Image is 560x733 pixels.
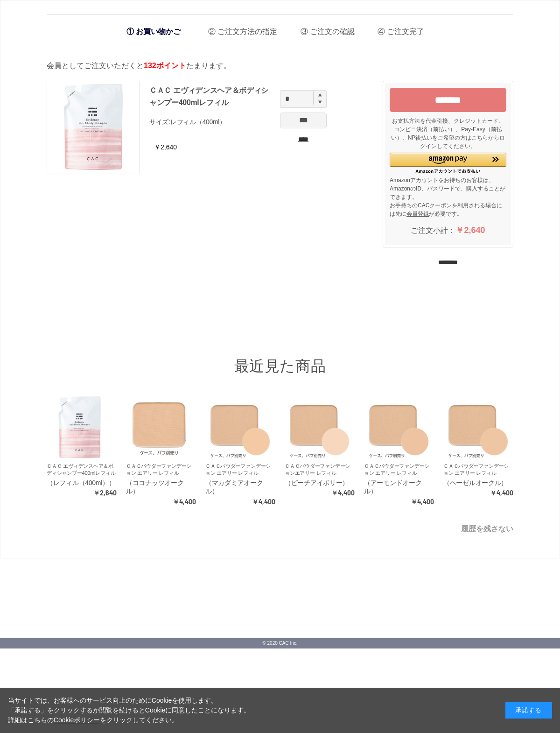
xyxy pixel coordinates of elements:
a: ＣＡＣパウダーファンデーション エアリー レフィル [364,463,429,476]
a: Cookieポリシー [54,716,100,724]
li: ご注文完了 [371,20,424,39]
a: 会員登録 [406,211,429,217]
p: 会員としてご注文いただくと たまります。 [47,60,513,71]
img: ＣＡＣパウダーファンデーション エアリー レフィル [126,395,192,461]
div: （ココナッツオークル） [126,479,196,496]
li: ご注文の確認 [294,20,355,39]
img: ＣＡＣ エヴィデンスヘア＆ボディシャンプー400mlレフィル [47,81,140,174]
div: 承諾する [505,702,552,719]
p: お支払方法を代金引換、クレジットカード、コンビニ決済（前払い）、Pay-Easy（前払い）、NP後払いをご希望の方はこちらからログインしてください。 [390,117,506,150]
img: ＣＡＣパウダーファンデーションエアリー レフィル [285,395,351,461]
a: 履歴を残さない [461,525,513,533]
div: （マカダミアオークル） [205,479,275,496]
img: ＣＡＣパウダーファンデーション エアリー レフィル [205,395,272,461]
li: ご注文方法の指定 [201,20,277,39]
a: ＣＡＣパウダーファンデーション エアリー レフィル [443,395,513,461]
span: ￥2,640 [455,226,485,235]
span: 132ポイント [144,62,186,70]
a: ＣＡＣ エヴィデンスヘア＆ボディシャンプー400mlレフィル [47,395,117,461]
a: ＣＡＣパウダーファンデーション エアリー レフィル [126,395,196,461]
img: ＣＡＣ エヴィデンスヘア＆ボディシャンプー400mlレフィル [47,395,113,461]
div: ￥4,400 [205,498,275,507]
div: （ヘーゼルオークル） [443,479,513,487]
a: ＣＡＣパウダーファンデーション エアリー レフィル [205,395,275,461]
img: spinplus.gif [318,93,322,97]
div: 当サイトでは、お客様へのサービス向上のためにCookieを使用します。 「承諾する」をクリックするか閲覧を続けるとCookieに同意したことになります。 詳細はこちらの をクリックしてください。 [8,696,251,725]
a: ＣＡＣパウダーファンデーション エアリー レフィル [205,463,271,476]
img: spinminus.gif [318,100,322,104]
a: ＣＡＣ エヴィデンスヘア＆ボディシャンプー400mlレフィル [149,86,268,106]
div: ￥4,400 [364,498,434,507]
div: （レフィル（400ml）） [47,479,117,487]
li: お買い物かご [122,22,185,41]
p: サイズ: [149,118,275,127]
div: （アーモンドオークル） [364,479,434,496]
div: （ピーチアイボリー） [285,479,355,487]
img: ＣＡＣパウダーファンデーション エアリー レフィル [364,395,430,461]
a: ＣＡＣパウダーファンデーション エアリー レフィル [364,395,434,461]
div: ご注文小計： [390,220,506,240]
div: ￥4,400 [285,489,355,498]
div: ￥2,640 [47,489,117,498]
div: ￥4,400 [126,498,196,507]
div: Amazon Pay - Amazonアカウントをお使いください [390,153,506,174]
a: ＣＡＣパウダーファンデーション エアリー レフィル [126,463,191,476]
a: ＣＡＣパウダーファンデーション エアリー レフィル [443,463,509,476]
img: ＣＡＣパウダーファンデーション エアリー レフィル [443,395,510,461]
div: ￥4,400 [443,489,513,498]
p: Amazonアカウントをお持ちのお客様は、AmazonのID、パスワードで、購入することができます。 お手持ちのCACクーポンを利用される場合には先に が必要です。 [390,176,506,218]
span: レフィル（400ml） [170,118,226,126]
a: ＣＡＣパウダーファンデーションエアリー レフィル [285,463,350,476]
a: ＣＡＣパウダーファンデーションエアリー レフィル [285,395,355,461]
a: ＣＡＣ エヴィデンスヘア＆ボディシャンプー400mlレフィル [47,463,115,476]
div: 最近見た商品 [47,328,513,376]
